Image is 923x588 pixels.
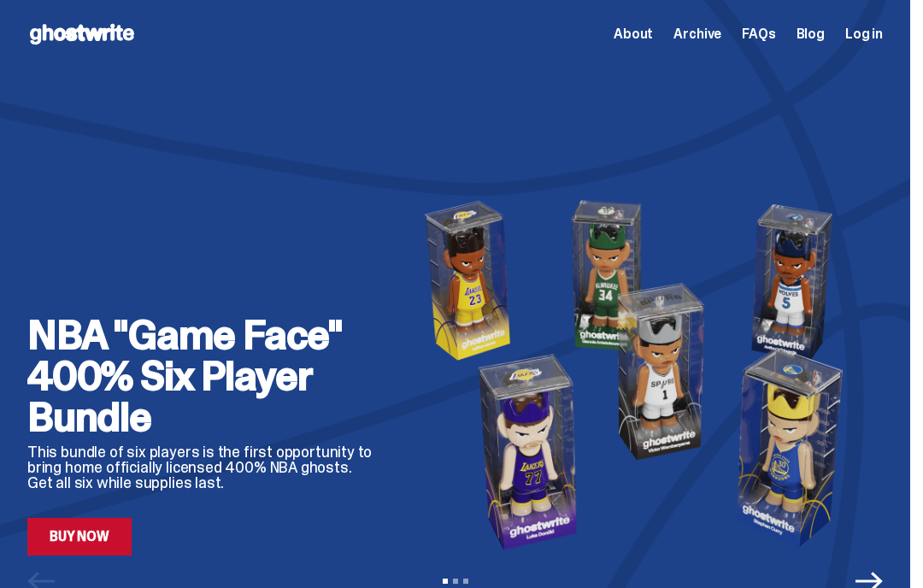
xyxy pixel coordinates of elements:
[845,27,883,41] a: Log in
[453,579,458,584] button: View slide 2
[463,579,468,584] button: View slide 3
[443,579,448,584] button: View slide 1
[614,27,653,41] a: About
[797,27,825,41] a: Blog
[673,27,721,41] a: Archive
[27,518,132,556] a: Buy Now
[27,444,373,491] p: This bundle of six players is the first opportunity to bring home officially licensed 400% NBA gh...
[400,193,883,556] img: NBA "Game Face" 400% Six Player Bundle
[27,315,373,438] h2: NBA "Game Face" 400% Six Player Bundle
[742,27,775,41] a: FAQs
